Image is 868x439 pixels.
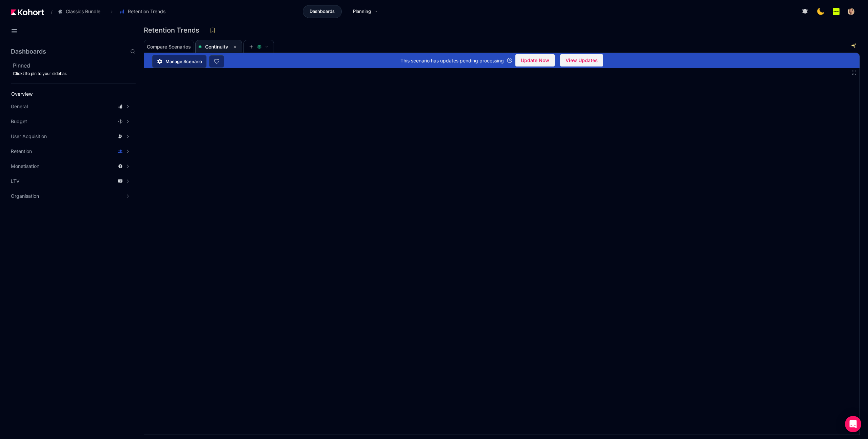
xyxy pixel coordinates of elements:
[566,55,598,65] span: View Updates
[11,91,33,97] span: Overview
[833,8,840,15] img: logo_Lotum_Logo_20240521114851236074.png
[45,8,53,15] span: /
[11,9,44,15] img: Kohort logo
[11,148,32,155] span: Retention
[11,118,27,125] span: Budget
[66,8,100,15] span: Classics Bundle
[116,6,173,17] button: Retention Trends
[11,103,28,110] span: General
[144,27,203,34] h3: Retention Trends
[515,54,555,66] button: Update Now
[851,70,857,75] button: Fullscreen
[11,49,46,55] h2: Dashboards
[147,44,191,49] span: Compare Scenarios
[13,61,136,70] h2: Pinned
[13,71,136,76] div: Click to pin to your sidebar.
[845,416,861,432] div: Open Intercom Messenger
[11,163,39,170] span: Monetisation
[11,193,39,199] span: Organisation
[152,55,206,68] a: Manage Scenario
[54,6,107,17] button: Classics Bundle
[521,55,549,65] span: Update Now
[9,89,124,99] a: Overview
[11,133,47,140] span: User Acquisition
[303,5,342,18] a: Dashboards
[353,8,371,15] span: Planning
[205,44,228,50] span: Continuity
[560,54,603,66] button: View Updates
[346,5,385,18] a: Planning
[165,58,202,65] span: Manage Scenario
[110,9,114,14] span: ›
[400,57,504,64] span: This scenario has updates pending processing
[310,8,335,15] span: Dashboards
[128,8,165,15] span: Retention Trends
[11,178,20,185] span: LTV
